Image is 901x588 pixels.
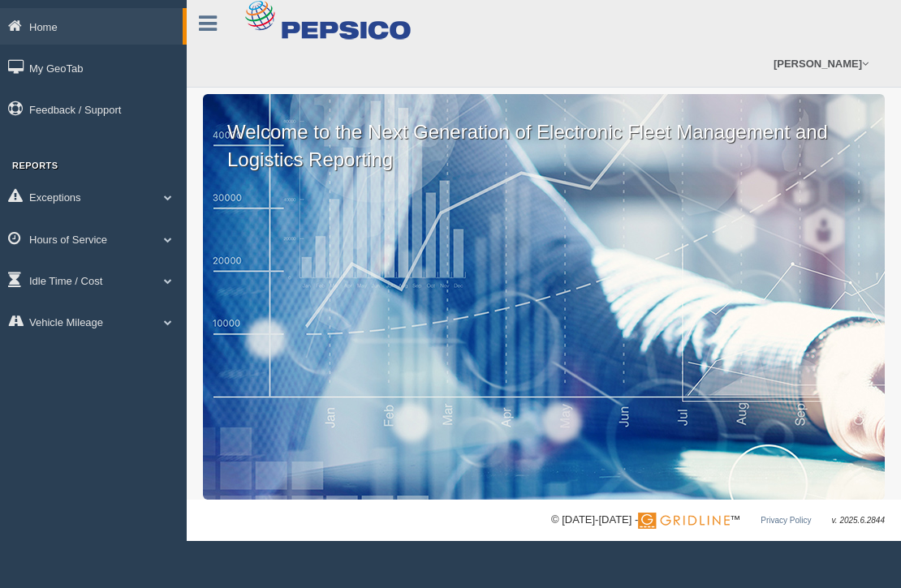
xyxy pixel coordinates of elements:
a: Privacy Policy [761,516,811,525]
span: v. 2025.6.2844 [832,516,885,525]
div: © [DATE]-[DATE] - ™ [551,512,885,529]
img: Gridline [638,513,730,529]
p: Welcome to the Next Generation of Electronic Fleet Management and Logistics Reporting [203,94,885,173]
a: [PERSON_NAME] [765,41,877,87]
